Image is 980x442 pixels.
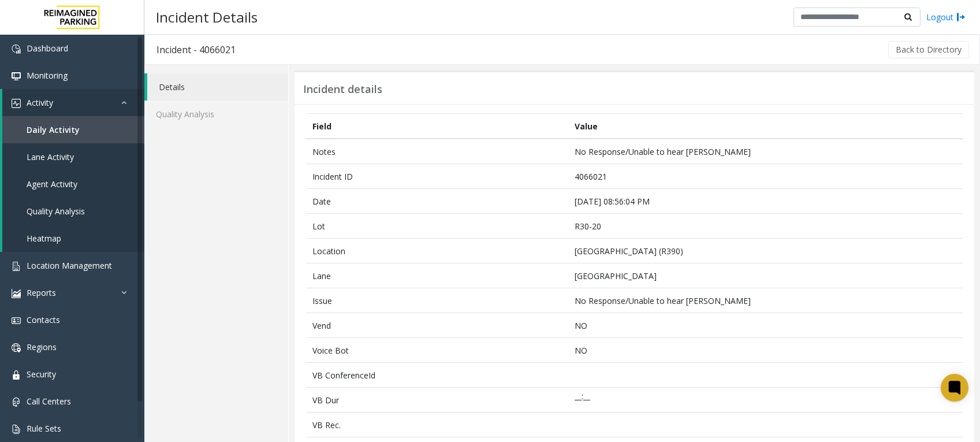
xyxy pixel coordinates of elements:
span: Security [27,369,56,380]
a: Quality Analysis [144,101,288,128]
td: R30-20 [569,214,963,239]
td: Vend [306,313,569,338]
p: NO [575,344,956,356]
a: Lane Activity [2,143,144,170]
td: Lot [306,214,569,239]
h3: Incident Details [150,3,263,31]
img: 'icon' [12,289,21,298]
td: VB ConferenceId [306,363,569,388]
img: 'icon' [12,99,21,108]
span: Agent Activity [27,179,77,190]
img: 'icon' [12,72,21,81]
button: Back to Directory [888,41,969,58]
h3: Incident details [303,83,382,96]
span: Rule Sets [27,423,61,434]
a: Daily Activity [2,116,144,143]
span: Contacts [27,314,60,325]
img: 'icon' [12,425,21,434]
td: Lane [306,263,569,288]
th: Value [569,114,963,139]
img: 'icon' [12,44,21,54]
td: Voice Bot [306,338,569,363]
td: Issue [306,288,569,313]
a: Agent Activity [2,170,144,198]
td: Notes [306,139,569,164]
td: VB Rec. [306,413,569,437]
td: No Response/Unable to hear [PERSON_NAME] [569,288,963,313]
span: Regions [27,341,57,352]
span: Lane Activity [27,151,74,162]
img: 'icon' [12,262,21,271]
td: __:__ [569,388,963,413]
span: Call Centers [27,396,71,407]
span: Location Management [27,260,112,271]
th: Field [306,114,569,139]
img: 'icon' [12,316,21,325]
img: logout [956,11,966,23]
td: [DATE] 08:56:04 PM [569,189,963,214]
span: Dashboard [27,43,68,54]
span: Heatmap [27,233,61,244]
td: Incident ID [306,164,569,189]
td: 4066021 [569,164,963,189]
span: Quality Analysis [27,206,85,217]
a: Details [147,73,288,101]
td: Date [306,189,569,214]
a: Quality Analysis [2,198,144,225]
td: Location [306,239,569,263]
td: No Response/Unable to hear [PERSON_NAME] [569,139,963,164]
td: VB Dur [306,388,569,413]
img: 'icon' [12,398,21,407]
span: Monitoring [27,70,68,81]
img: 'icon' [12,343,21,352]
a: Heatmap [2,225,144,252]
td: [GEOGRAPHIC_DATA] (R390) [569,239,963,263]
td: [GEOGRAPHIC_DATA] [569,263,963,288]
span: Daily Activity [27,124,80,135]
span: Activity [27,97,53,108]
h3: Incident - 4066021 [145,36,247,63]
a: Logout [926,11,966,23]
span: Reports [27,287,56,298]
img: 'icon' [12,370,21,380]
a: Activity [2,89,144,116]
p: NO [575,320,956,332]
